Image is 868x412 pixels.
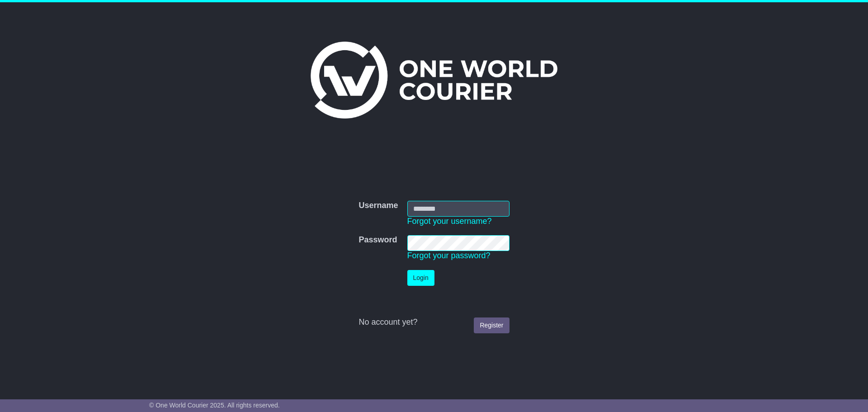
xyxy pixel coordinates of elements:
div: No account yet? [359,317,509,327]
label: Password [359,235,397,245]
a: Register [474,317,509,333]
span: © One World Courier 2025. All rights reserved. [149,402,280,409]
label: Username [359,201,398,211]
a: Forgot your username? [407,217,492,226]
img: One World [311,42,557,118]
button: Login [407,270,434,286]
a: Forgot your password? [407,251,491,260]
